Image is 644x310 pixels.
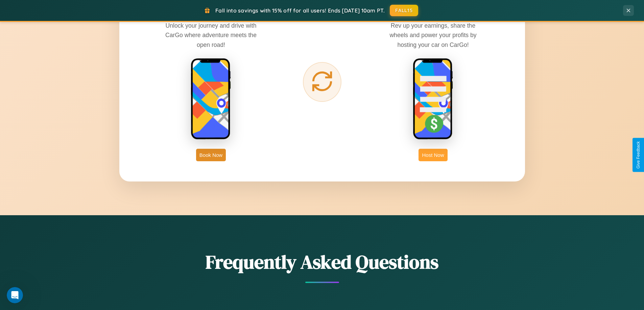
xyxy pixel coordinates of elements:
p: Unlock your journey and drive with CarGo where adventure meets the open road! [160,21,262,49]
button: Book Now [196,149,226,161]
iframe: Intercom live chat [7,287,23,303]
img: rent phone [191,58,231,140]
span: Fall into savings with 15% off for all users! Ends [DATE] 10am PT. [215,7,385,14]
button: FALL15 [390,5,418,16]
img: host phone [413,58,453,140]
p: Rev up your earnings, share the wheels and power your profits by hosting your car on CarGo! [382,21,484,49]
h2: Frequently Asked Questions [119,249,525,275]
div: Give Feedback [636,141,641,169]
button: Host Now [419,149,447,161]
